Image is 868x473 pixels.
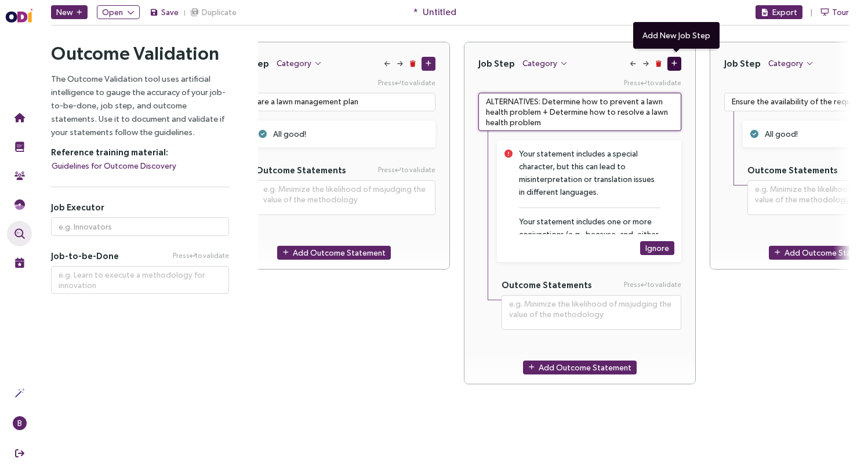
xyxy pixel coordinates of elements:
span: New [56,6,73,19]
button: Save [149,5,179,19]
button: Export [756,5,802,19]
button: Add Outcome Statement [277,246,391,260]
span: Export [772,6,797,19]
button: New [51,5,88,19]
button: Live Events [7,250,32,275]
span: Untitled [423,5,456,19]
button: Outcome Validation [7,221,32,246]
h4: Job Step [478,58,515,69]
button: Category [768,56,814,70]
button: Move Left [629,60,637,68]
h5: Outcome Statements [256,165,346,176]
input: e.g. Innovators [51,217,229,236]
button: Category [522,56,568,70]
button: Move Right [396,60,404,68]
button: Move Left [383,60,391,68]
span: Press to validate [173,250,229,261]
button: Community [7,163,32,188]
img: JTBD Needs Framework [14,199,25,210]
div: Add New Job Step [633,22,720,49]
button: Duplicate [190,5,237,19]
textarea: Press Enter to validate [502,295,681,330]
p: The Outcome Validation tool uses artificial intelligence to gauge the accuracy of your job-to-be-... [51,72,229,139]
span: Open [102,6,123,19]
textarea: Press Enter to validate [51,266,229,294]
span: Add Outcome Statement [539,361,631,374]
textarea: Press Enter to validate [233,93,435,111]
textarea: Press Enter to validate [478,93,681,131]
div: All good! [273,128,415,140]
button: Needs Framework [7,192,32,217]
button: Ignore [640,241,674,255]
span: Guidelines for Outcome Discovery [52,159,176,172]
button: Move Right [642,60,650,68]
span: Category [522,57,557,70]
div: Your statement includes a special character, but this can lead to misinterpretation or translatio... [519,147,660,198]
button: Actions [7,380,32,406]
button: Guidelines for Outcome Discovery [51,159,177,173]
span: Category [768,57,803,70]
button: Home [7,105,32,130]
span: Press to validate [624,279,681,290]
h5: Job Executor [51,202,229,213]
h5: Outcome Statements [502,279,592,290]
img: Training [14,141,25,152]
h2: Outcome Validation [51,42,229,65]
button: Category [276,56,322,70]
textarea: Press Enter to validate [256,180,435,215]
button: Add Outcome Statement [523,361,637,374]
h5: Outcome Statements [747,165,838,176]
span: Tour [832,6,849,19]
img: Live Events [14,257,25,268]
span: B [17,416,22,430]
button: Open [97,5,140,19]
button: Tour [820,5,849,19]
span: Job-to-be-Done [51,250,119,261]
span: Press to validate [378,165,435,176]
img: Actions [14,388,25,398]
button: Training [7,134,32,159]
div: Your statement includes one or more conjunctions (e.g., because, and, either, etc.), which can ca... [519,215,660,279]
button: Sign Out [7,441,32,466]
span: Add Outcome Statement [293,246,386,259]
span: Ignore [645,242,669,254]
img: Outcome Validation [14,228,25,239]
button: B [7,410,32,436]
h4: Job Step [724,58,761,69]
strong: Reference training material: [51,147,168,157]
button: Delete Job Step [655,60,663,68]
button: Delete Job Step [409,60,417,68]
span: Category [277,57,311,70]
img: Community [14,170,25,181]
span: Save [161,6,179,19]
